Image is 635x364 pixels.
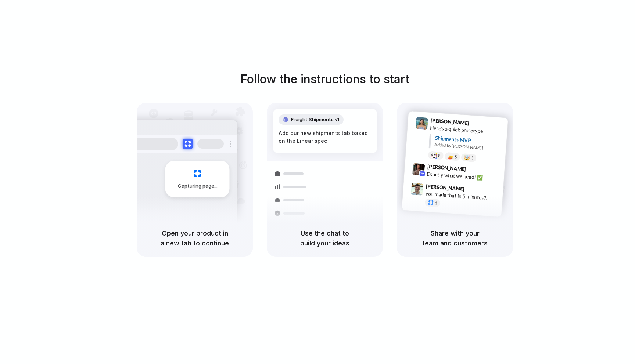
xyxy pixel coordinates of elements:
span: 9:47 AM [467,186,482,195]
div: Here's a quick prototype [430,124,503,136]
h5: Share with your team and customers [406,228,504,248]
div: Exactly what we need! ✅ [427,170,500,183]
span: [PERSON_NAME] [426,182,465,193]
h1: Follow the instructions to start [240,70,409,88]
span: 8 [438,154,441,158]
span: [PERSON_NAME] [427,163,466,173]
span: 9:42 AM [468,166,483,175]
h5: Use the chat to build your ideas [276,228,374,248]
div: Added by [PERSON_NAME] [434,142,502,152]
div: Shipments MVP [435,134,503,146]
span: 3 [471,156,474,160]
div: you made that in 5 minutes?! [425,190,499,203]
span: Freight Shipments v1 [291,116,339,123]
span: [PERSON_NAME] [430,116,469,127]
div: Add our new shipments tab based on the Linear spec [279,129,372,145]
span: 5 [455,155,457,159]
span: Capturing page [178,182,219,190]
span: 9:41 AM [471,120,487,129]
div: 🤯 [464,155,470,161]
span: 1 [435,201,437,205]
h5: Open your product in a new tab to continue [146,228,244,248]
